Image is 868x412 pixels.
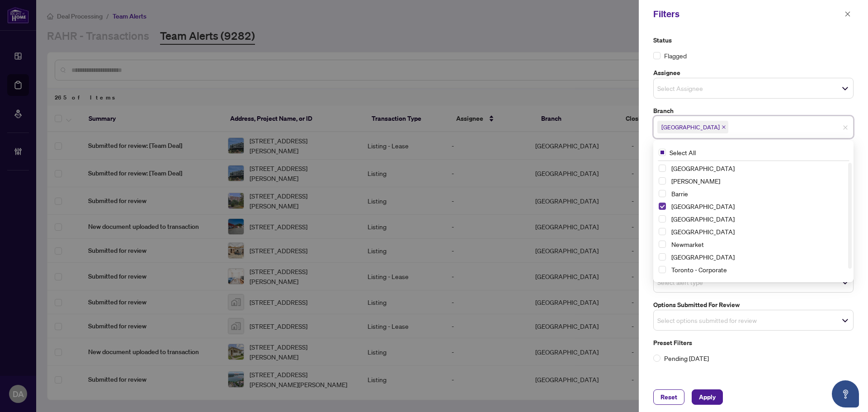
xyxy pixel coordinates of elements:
span: Select Ottawa [659,253,666,260]
span: Toronto - Corporate [668,264,848,275]
span: Select All [666,147,699,157]
span: Burlington [657,121,728,133]
button: Apply [692,389,723,405]
span: Durham [668,213,848,224]
button: Open asap [832,380,859,407]
span: Apply [699,390,716,404]
span: close [722,125,726,129]
span: Select Durham [659,215,666,223]
span: [GEOGRAPHIC_DATA] [671,215,735,223]
label: Assignee [653,68,854,78]
span: Select Vaughan [659,177,666,185]
span: Newmarket [671,240,704,248]
span: Toronto - Corporate [671,265,727,274]
span: Reset [660,390,677,404]
span: Burlington [668,201,848,212]
button: Reset [653,389,684,405]
span: Vaughan [668,175,848,186]
span: Toronto - [PERSON_NAME] [671,278,747,286]
label: Options Submitted for Review [653,300,854,310]
span: close [843,125,848,130]
span: Mississauga [668,226,848,237]
span: Select Richmond Hill [659,165,666,172]
span: Select Barrie [659,190,666,197]
div: Filters [653,7,842,21]
span: [GEOGRAPHIC_DATA] [671,164,735,172]
span: Toronto - Don Mills [668,277,848,288]
span: Select Toronto - Corporate [659,266,666,273]
span: [GEOGRAPHIC_DATA] [661,123,720,132]
span: Barrie [671,189,688,198]
label: Preset Filters [653,338,854,348]
span: Flagged [664,51,687,61]
label: Branch [653,106,854,116]
span: [GEOGRAPHIC_DATA] [671,253,735,261]
span: Select Newmarket [659,241,666,248]
span: [GEOGRAPHIC_DATA] [671,202,735,210]
span: Select Mississauga [659,228,666,235]
span: [GEOGRAPHIC_DATA] [671,227,735,236]
span: Select Burlington [659,203,666,210]
span: Pending [DATE] [660,353,712,363]
span: [PERSON_NAME] [671,177,720,185]
label: Status [653,35,854,45]
span: close [844,11,851,17]
span: Richmond Hill [668,163,848,174]
span: Newmarket [668,239,848,250]
span: Ottawa [668,251,848,262]
span: Barrie [668,188,848,199]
